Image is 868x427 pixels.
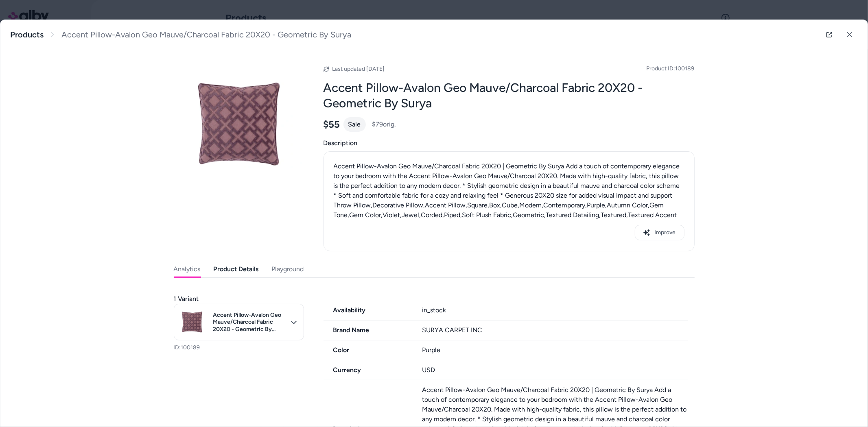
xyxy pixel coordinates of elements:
span: Description [324,138,695,148]
span: $79 orig. [372,120,396,129]
button: Improve [635,225,684,240]
span: Last updated [DATE] [332,65,385,72]
h2: Accent Pillow-Avalon Geo Mauve/Charcoal Fabric 20X20 - Geometric By Surya [324,80,695,111]
button: Accent Pillow-Avalon Geo Mauve/Charcoal Fabric 20X20 - Geometric By Surya [174,304,304,340]
div: Purple [422,345,688,355]
img: 100189_0.jpg [174,59,304,189]
p: Accent Pillow-Avalon Geo Mauve/Charcoal Fabric 20X20 | Geometric By Surya Add a touch of contempo... [334,161,684,220]
span: Color [324,345,413,355]
div: SURYA CARPET INC [422,325,688,335]
div: USD [422,365,688,375]
span: $55 [324,118,340,131]
button: Product Details [214,261,259,277]
div: in_stock [422,305,688,315]
div: Sale [343,117,366,132]
span: Accent Pillow-Avalon Geo Mauve/Charcoal Fabric 20X20 - Geometric By Surya [61,30,351,40]
p: ID: 100189 [174,344,304,352]
span: Brand Name [324,325,413,335]
span: Currency [324,365,413,375]
span: Availability [324,305,413,315]
span: Product ID: 100189 [647,65,695,73]
nav: breadcrumb [10,30,351,40]
img: 100189_0.jpg [176,306,208,338]
button: Analytics [174,261,201,277]
button: Playground [272,261,304,277]
span: 1 Variant [174,294,199,304]
a: Products [10,30,44,40]
span: Accent Pillow-Avalon Geo Mauve/Charcoal Fabric 20X20 - Geometric By Surya [213,312,286,333]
